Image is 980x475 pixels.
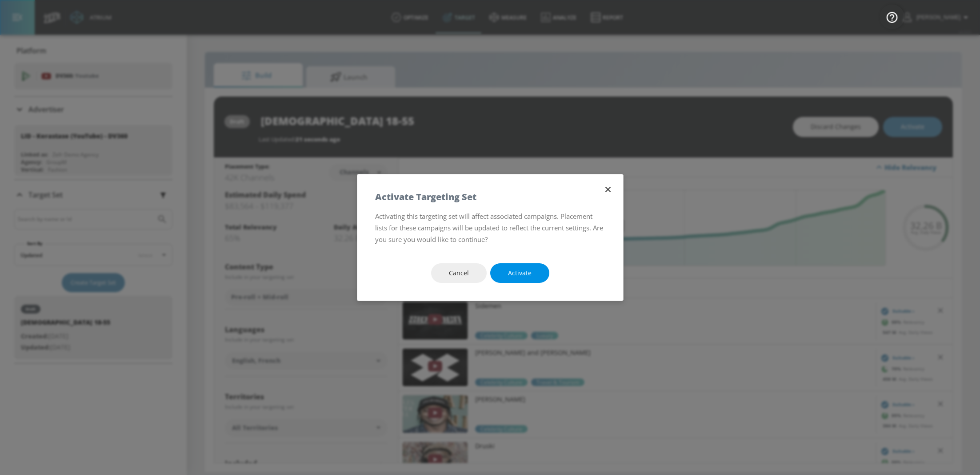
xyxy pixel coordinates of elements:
[490,263,549,283] button: Activate
[431,263,487,283] button: Cancel
[375,210,605,246] p: Activating this targeting set will affect associated campaigns. Placement lists for these campaig...
[880,4,904,29] button: Open Resource Center
[508,268,532,279] span: Activate
[449,268,469,279] span: Cancel
[375,192,476,201] h5: Activate Targeting Set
